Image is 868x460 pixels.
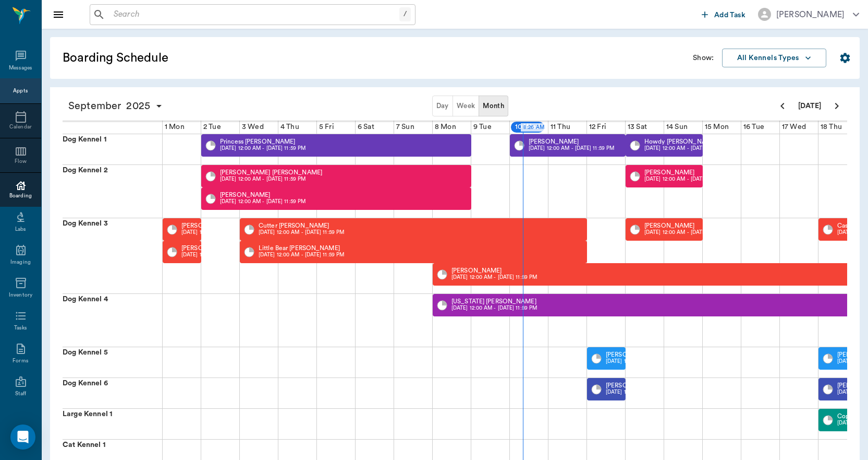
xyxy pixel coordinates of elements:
div: Open Intercom Messenger [10,424,35,450]
button: Next page [826,96,847,116]
p: [PERSON_NAME] [451,267,537,274]
p: [DATE] 12:00 AM - [DATE] 11:59 PM [606,388,708,396]
div: Large Kennel 1 [63,409,162,439]
p: [DATE] 12:00 AM - [DATE] 11:59 PM [644,175,730,183]
button: Month [479,96,508,116]
div: 6 Sat [356,121,376,134]
div: 10 Wed [510,121,545,134]
div: Inventory [9,291,32,299]
div: 9 Tue [471,121,494,134]
div: 17 Wed [780,121,808,134]
p: [US_STATE] [PERSON_NAME] [451,298,537,304]
span: September [66,99,124,113]
button: Day [432,96,453,116]
div: Labs [15,226,26,233]
p: [PERSON_NAME] [644,169,730,175]
span: 2025 [124,99,153,113]
p: [DATE] 12:00 AM - [DATE] 11:59 PM [644,145,730,152]
div: 18 Thu [818,121,844,134]
p: [PERSON_NAME] [181,222,267,229]
div: Dog Kennel 4 [63,294,162,347]
div: 1 Mon [163,121,187,134]
input: Search [109,7,399,22]
p: [DATE] 12:00 AM - [DATE] 11:59 PM [644,229,730,237]
p: [PERSON_NAME] [PERSON_NAME] [606,382,708,388]
div: [PERSON_NAME] [776,8,845,21]
div: 16 Tue [741,121,766,134]
p: [DATE] 12:00 AM - [DATE] 11:59 PM [259,229,344,237]
p: [PERSON_NAME] [181,245,267,251]
button: Week [453,96,480,116]
p: [DATE] 12:00 AM - [DATE] 11:59 PM [451,274,537,281]
div: Staff [15,390,26,398]
div: 2 Tue [201,121,223,134]
p: [DATE] 12:00 AM - [DATE] 11:59 PM [181,251,267,259]
div: 8 Mon [433,121,458,134]
p: Princess [PERSON_NAME] [220,138,305,145]
div: Dog Kennel 1 [63,134,162,164]
div: 12 Fri [587,121,608,134]
div: 5 Fri [317,121,336,134]
p: [DATE] 12:00 AM - [DATE] 11:59 PM [529,145,614,152]
p: [DATE] 12:00 AM - [DATE] 11:59 PM [259,251,344,259]
p: [PERSON_NAME] [PERSON_NAME] [220,169,322,175]
div: Dog Kennel 3 [63,218,162,293]
div: 4 Thu [278,121,301,134]
p: [PERSON_NAME] [529,138,614,145]
p: Little Bear [PERSON_NAME] [259,245,344,251]
p: [DATE] 12:00 AM - [DATE] 11:59 PM [606,358,691,365]
div: Imaging [10,258,31,266]
div: Dog Kennel 6 [63,378,162,408]
div: / [399,7,411,21]
div: Dog Kennel 2 [63,165,162,218]
h5: Boarding Schedule [63,50,336,66]
div: 15 Mon [703,121,731,134]
p: [PERSON_NAME] [220,192,305,198]
button: [DATE] [793,96,826,116]
p: Show: [693,53,714,63]
button: Add Task [698,5,750,24]
div: Tasks [14,324,27,332]
p: [PERSON_NAME] [644,222,730,229]
div: 3 Wed [240,121,266,134]
p: [DATE] 12:00 AM - [DATE] 11:59 PM [451,304,537,312]
div: Forms [13,357,28,365]
div: 14 Sun [664,121,690,134]
div: 13 Sat [626,121,649,134]
button: All Kennels Types [722,49,826,68]
p: [DATE] 12:00 AM - [DATE] 11:59 PM [220,175,322,183]
p: Howdy [PERSON_NAME] [644,138,730,145]
p: [PERSON_NAME] [606,351,691,358]
button: [PERSON_NAME] [750,5,867,24]
button: Close drawer [48,4,69,25]
button: Previous page [772,96,793,116]
p: [DATE] 12:00 AM - [DATE] 11:59 PM [220,198,305,206]
div: 11 Thu [548,121,572,134]
div: Messages [9,64,33,72]
div: Dog Kennel 5 [63,347,162,378]
button: September2025 [63,96,168,116]
p: [DATE] 12:00 AM - [DATE] 11:59 PM [220,145,305,152]
p: Cutter [PERSON_NAME] [259,222,344,229]
p: [DATE] 12:00 AM - [DATE] 11:59 PM [181,229,267,237]
div: 7 Sun [394,121,417,134]
div: Appts [13,87,28,95]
